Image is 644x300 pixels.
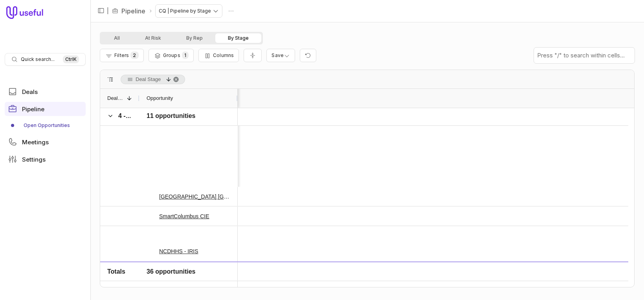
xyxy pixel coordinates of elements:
button: Collapse all rows [244,49,262,63]
span: Save [272,52,284,58]
span: Quick search... [21,56,55,63]
a: Settings [5,152,86,166]
button: At Risk [132,33,174,43]
span: Opportunity [147,94,173,103]
button: Collapse sidebar [95,5,107,17]
input: Press "/" to search within cells... [534,48,635,63]
a: Meetings [5,135,86,149]
button: Columns [198,49,239,62]
a: Deals [5,85,86,99]
span: | [107,6,109,16]
span: 1 [182,52,189,59]
kbd: Ctrl K [63,55,79,63]
span: Settings [22,156,46,162]
button: All [101,33,132,43]
span: Groups [163,52,180,58]
a: Pipeline [5,102,86,116]
span: Pipeline [22,106,44,112]
button: Actions [225,5,237,17]
span: 2 [130,52,138,59]
span: 4 - Negotiation [118,112,162,119]
button: Create a new saved view [266,49,295,62]
span: Deal Stage [107,94,124,103]
a: [GEOGRAPHIC_DATA] [GEOGRAPHIC_DATA] - IT Office [159,192,231,201]
span: Deals [22,89,38,95]
a: NCDHHS - IRIS [159,247,198,256]
button: Group Pipeline [149,49,194,62]
a: SmartColumbus CIE [159,212,209,221]
span: Meetings [22,139,49,145]
button: By Stage [215,33,261,43]
span: Columns [213,52,234,58]
button: Reset view [300,49,316,63]
button: By Rep [174,33,215,43]
a: Open Opportunities [5,119,86,132]
div: 11 opportunities [147,111,195,121]
div: Row Groups [121,75,185,84]
span: Filters [114,52,129,58]
span: Deal Stage, descending. Press ENTER to sort. Press DELETE to remove [121,75,185,84]
button: Filter Pipeline [100,49,144,62]
div: Pipeline submenu [5,119,86,132]
a: Pipeline [121,6,145,16]
span: Deal Stage [136,75,161,84]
